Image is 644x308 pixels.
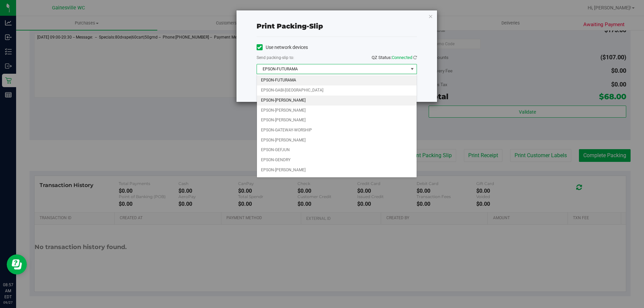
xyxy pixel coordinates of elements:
li: EPSON-[PERSON_NAME] [257,96,417,106]
li: EPSON-[PERSON_NAME] [257,165,417,175]
label: Use network devices [257,44,308,51]
span: select [408,64,416,74]
li: EPSON-[PERSON_NAME] [257,106,417,116]
label: Send packing-slip to: [257,55,294,61]
li: EPSON-GEFJUN [257,145,417,155]
li: EPSON-GABI-[GEOGRAPHIC_DATA] [257,85,417,96]
span: EPSON-FUTURAMA [257,64,408,74]
span: Print packing-slip [257,22,323,30]
li: EPSON-FUTURAMA [257,75,417,85]
li: EPSON-GATEWAY-WORSHIP [257,125,417,135]
li: EPSON-[PERSON_NAME] [257,135,417,145]
li: EPSON-[PERSON_NAME] [257,115,417,125]
span: Connected [392,55,412,60]
span: QZ Status: [372,55,417,60]
li: EPSON-[PERSON_NAME] [257,175,417,185]
iframe: Resource center [7,254,27,274]
li: EPSON-GENDRY [257,155,417,165]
